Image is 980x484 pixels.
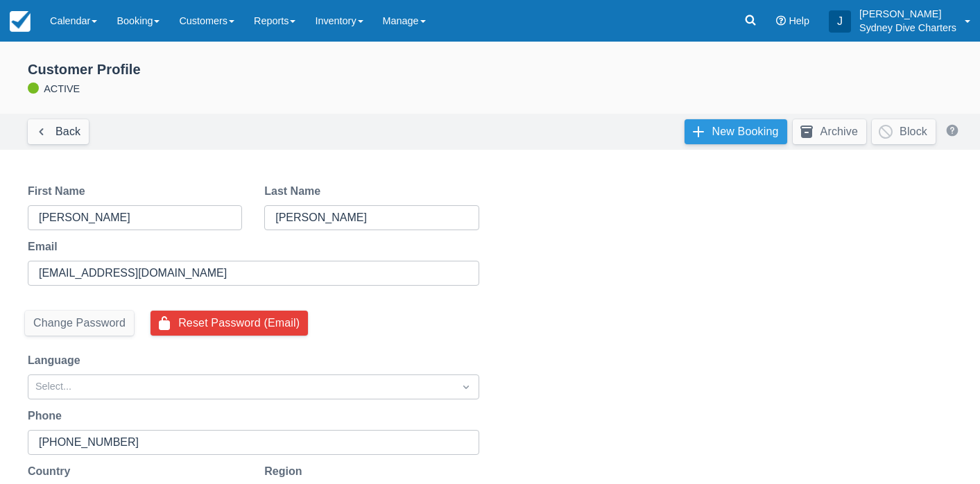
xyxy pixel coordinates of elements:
[28,408,67,424] label: Phone
[11,61,969,97] div: ACTIVE
[10,11,31,32] img: checkfront-main-nav-mini-logo.png
[459,380,473,394] span: Dropdown icon
[264,463,307,480] label: Region
[25,311,134,336] button: Change Password
[28,61,969,78] div: Customer Profile
[872,119,936,144] button: Block
[151,311,308,336] button: Reset Password (Email)
[776,16,786,26] i: Help
[859,7,956,21] p: [PERSON_NAME]
[28,463,76,480] label: Country
[28,183,91,200] label: First Name
[829,10,851,33] div: J
[793,119,866,144] button: Archive
[28,119,89,144] a: Back
[789,15,809,26] span: Help
[28,239,63,255] label: Email
[35,379,447,395] div: Select...
[28,352,86,369] label: Language
[685,119,787,144] a: New Booking
[264,183,326,200] label: Last Name
[859,21,956,35] p: Sydney Dive Charters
